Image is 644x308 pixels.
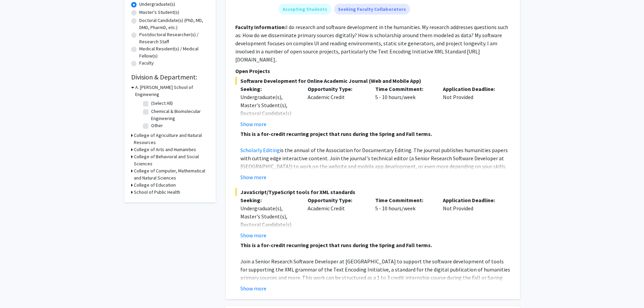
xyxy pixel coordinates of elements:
[443,196,500,204] p: Application Deadline:
[139,60,154,67] label: Faculty
[151,100,173,107] label: (Select All)
[240,257,510,290] p: Join a Senior Research Software Developer at [GEOGRAPHIC_DATA] to support the software developmen...
[151,122,163,129] label: Other
[334,4,410,15] mat-chip: Seeking Faculty Collaborators
[240,85,298,93] p: Seeking:
[139,17,209,31] label: Doctoral Candidate(s) (PhD, MD, DMD, PharmD, etc.)
[240,147,280,153] a: Scholarly Editing
[370,85,438,128] div: 5 - 10 hours/week
[240,242,432,248] strong: This is a for-credit recurring project that runs during the Spring and Fall terms.
[240,196,298,204] p: Seeking:
[279,4,331,15] mat-chip: Accepting Students
[240,120,266,128] button: Show more
[370,196,438,239] div: 5 - 10 hours/week
[131,73,209,81] h2: Division & Department:
[134,146,196,153] h3: College of Arts and Humanities
[303,85,370,128] div: Academic Credit
[240,93,298,134] div: Undergraduate(s), Master's Student(s), Doctoral Candidate(s) (PhD, MD, DMD, PharmD, etc.)
[235,67,510,75] p: Open Projects
[5,278,29,303] iframe: Chat
[151,108,207,122] label: Chemical & Biomolecular Engineering
[375,85,433,93] p: Time Commitment:
[375,196,433,204] p: Time Commitment:
[443,85,500,93] p: Application Deadline:
[438,196,505,239] div: Not Provided
[139,45,209,60] label: Medical Resident(s) / Medical Fellow(s)
[139,9,179,16] label: Master's Student(s)
[308,196,365,204] p: Opportunity Type:
[240,173,266,181] button: Show more
[235,24,508,63] fg-read-more: I do research and software development in the humanities. My research addresses questions such as...
[240,204,298,245] div: Undergraduate(s), Master's Student(s), Doctoral Candidate(s) (PhD, MD, DMD, PharmD, etc.)
[240,131,432,137] strong: This is a for-credit recurring project that runs during the Spring and Fall terms.
[134,167,209,182] h3: College of Computer, Mathematical and Natural Sciences
[139,1,175,8] label: Undergraduate(s)
[235,24,286,30] b: Faculty Information:
[235,188,510,196] span: JavaScript/TypeScript tools for XML standards
[240,146,510,195] p: is the annual of the Association for Documentary Editing. The journal publishes humanities papers...
[134,182,176,189] h3: College of Education
[235,77,510,85] span: Software Development for Online Academic Journal (Web and Mobile App)
[139,31,209,45] label: Postdoctoral Researcher(s) / Research Staff
[134,189,180,196] h3: School of Public Health
[135,84,209,98] h3: A. [PERSON_NAME] School of Engineering
[134,153,209,167] h3: College of Behavioral and Social Sciences
[134,132,209,146] h3: College of Agriculture and Natural Resources
[240,231,266,239] button: Show more
[303,196,370,239] div: Academic Credit
[308,85,365,93] p: Opportunity Type:
[240,284,266,292] button: Show more
[438,85,505,128] div: Not Provided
